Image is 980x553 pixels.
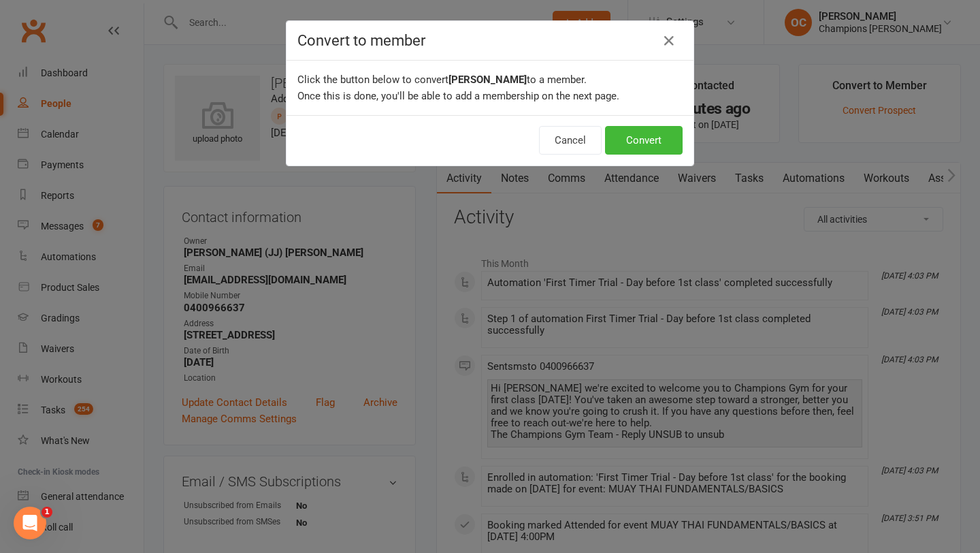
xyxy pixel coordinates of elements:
[658,30,680,52] button: Close
[297,32,683,49] h4: Convert to member
[287,61,693,115] div: Click the button below to convert to a member. Once this is done, you'll be able to add a members...
[14,507,46,539] iframe: Intercom live chat
[42,507,52,518] span: 1
[448,74,527,86] b: [PERSON_NAME]
[605,126,683,155] button: Convert
[539,126,602,155] button: Cancel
